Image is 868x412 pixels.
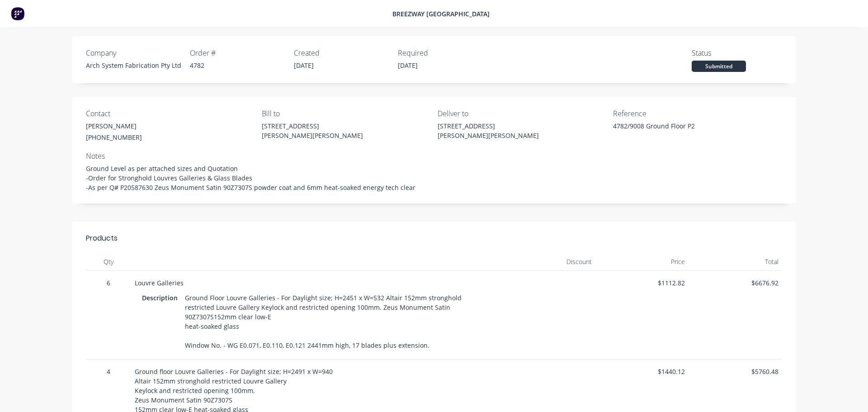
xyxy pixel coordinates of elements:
[190,47,294,58] div: Order #
[86,133,190,142] div: [PHONE_NUMBER]
[86,47,190,58] div: Company
[190,61,294,70] div: 4782
[86,253,131,271] div: Qty
[86,151,782,161] div: Notes
[86,121,190,131] div: [PERSON_NAME]
[135,278,498,288] div: Louvre Galleries
[262,108,366,119] div: Bill to
[599,367,685,376] div: $ 1440.12
[398,61,502,70] div: [DATE]
[11,7,24,20] img: Factory
[86,61,190,70] div: Arch System Fabrication Pty Ltd
[692,367,778,376] div: $ 5760.48
[294,61,398,70] div: [DATE]
[689,253,782,271] div: Total
[438,121,542,140] div: [STREET_ADDRESS][PERSON_NAME][PERSON_NAME]
[262,121,366,140] div: [STREET_ADDRESS][PERSON_NAME][PERSON_NAME]
[392,9,490,19] div: Breezway [GEOGRAPHIC_DATA]
[86,164,782,192] div: Ground Level as per attached sizes and Quotation -Order for Stronghold Louvres Galleries & Glass ...
[599,278,685,288] div: $ 1112.82
[613,121,717,131] div: 4782/9008 Ground Floor P2
[692,61,746,72] div: Submitted
[142,291,185,352] div: Description
[613,108,717,119] div: Reference
[398,47,502,58] div: Required
[502,253,595,271] div: Discount
[692,47,796,58] div: Status
[438,108,542,119] div: Deliver to
[692,278,778,288] div: $ 6676.92
[294,47,398,58] div: Created
[86,108,190,119] div: Contact
[595,253,689,271] div: Price
[86,233,782,253] div: Products
[86,271,131,360] div: 6
[185,291,491,352] div: Ground Floor Louvre Galleries - For Daylight size; H=2451 x W=532 Altair 152mm stronghold restric...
